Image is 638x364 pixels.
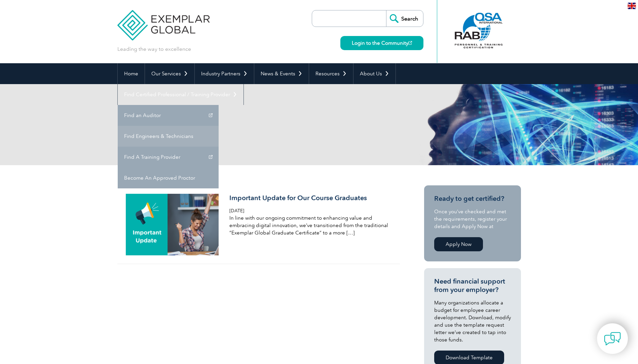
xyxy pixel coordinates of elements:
[117,111,376,124] h1: Search
[145,63,194,84] a: Our Services
[117,131,319,138] p: Results for: certificate verification
[434,277,511,294] h3: Need financial support from your employer?
[254,63,309,84] a: News & Events
[118,84,243,105] a: Find Certified Professional / Training Provider
[628,3,636,9] img: en
[117,45,191,53] p: Leading the way to excellence
[126,194,219,255] img: course-graduate-300x199.png
[353,63,396,84] a: About Us
[434,208,511,230] p: Once you’ve checked and met the requirements, register your details and Apply Now at
[118,147,219,168] a: Find A Training Provider
[434,299,511,343] p: Many organizations allocate a budget for employee career development. Download, modify and use th...
[117,185,400,264] a: Important Update for Our Course Graduates [DATE] In line with our ongoing commitment to enhancing...
[434,194,511,203] h3: Ready to get certified?
[118,105,219,126] a: Find an Auditor
[229,214,389,236] p: In line with our ongoing commitment to enhancing value and embracing digital innovation, we’ve tr...
[118,63,145,84] a: Home
[229,194,389,202] h3: Important Update for Our Course Graduates
[604,330,621,347] img: contact-chat.png
[386,10,423,27] input: Search
[408,41,412,45] img: open_square.png
[434,237,483,251] a: Apply Now
[340,36,423,50] a: Login to the Community
[229,208,244,214] span: [DATE]
[118,126,219,147] a: Find Engineers & Technicians
[309,63,353,84] a: Resources
[195,63,254,84] a: Industry Partners
[118,168,219,188] a: Become An Approved Proctor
